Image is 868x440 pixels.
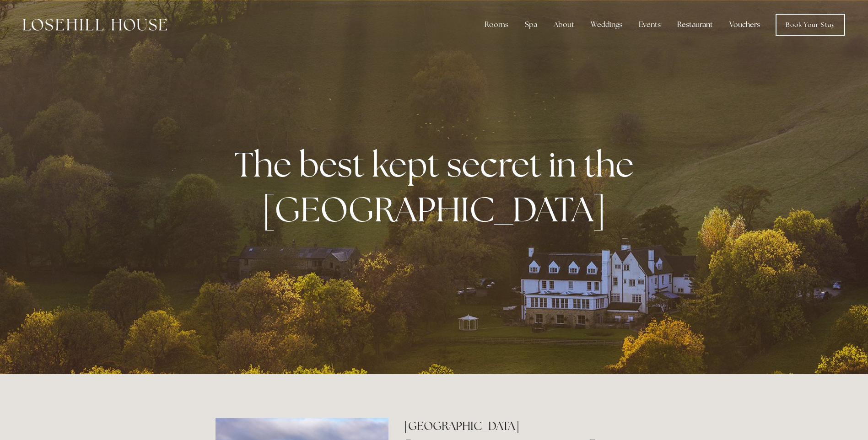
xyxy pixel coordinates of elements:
[546,16,582,34] div: About
[518,16,545,34] div: Spa
[23,19,167,31] img: Losehill House
[404,418,652,434] h2: [GEOGRAPHIC_DATA]
[776,14,845,36] a: Book Your Stay
[234,142,641,231] strong: The best kept secret in the [GEOGRAPHIC_DATA]
[631,16,668,34] div: Events
[722,16,767,34] a: Vouchers
[670,16,720,34] div: Restaurant
[477,16,516,34] div: Rooms
[583,16,630,34] div: Weddings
